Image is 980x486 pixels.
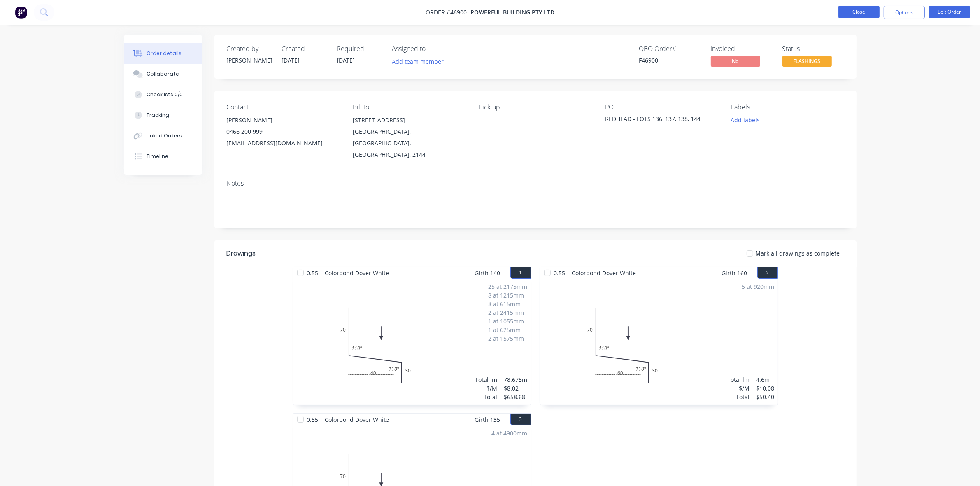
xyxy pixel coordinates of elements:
[510,267,531,279] button: 1
[227,103,340,111] div: Contact
[387,56,448,67] button: Add team member
[728,375,750,384] div: Total lm
[489,317,528,326] div: 1 at 1055mm
[124,126,202,146] button: Linked Orders
[337,56,355,64] span: [DATE]
[227,249,256,258] div: Drawings
[757,267,778,279] button: 2
[782,45,844,53] div: Status
[711,56,760,66] span: No
[489,300,528,308] div: 8 at 615mm
[757,375,775,384] div: 4.6m
[227,114,340,149] div: [PERSON_NAME]0466 200 999[EMAIL_ADDRESS][DOMAIN_NAME]
[479,103,591,111] div: Pick up
[304,414,322,426] span: 0.55
[504,384,528,393] div: $8.02
[510,414,531,425] button: 3
[504,375,528,384] div: 78.675m
[756,249,840,258] span: Mark all drawings as complete
[124,105,202,126] button: Tracking
[227,179,844,187] div: Notes
[337,45,382,53] div: Required
[475,384,498,393] div: $/M
[147,91,183,98] div: Checklists 0/0
[15,6,27,19] img: Factory
[639,56,701,65] div: F46900
[392,56,448,67] button: Add team member
[282,45,327,53] div: Created
[353,114,466,160] div: [STREET_ADDRESS][GEOGRAPHIC_DATA], [GEOGRAPHIC_DATA], [GEOGRAPHIC_DATA], 2144
[124,84,202,105] button: Checklists 0/0
[147,112,169,119] div: Tracking
[489,291,528,300] div: 8 at 1215mm
[353,114,466,126] div: [STREET_ADDRESS]
[304,267,322,279] span: 0.55
[551,267,569,279] span: 0.55
[353,103,466,111] div: Bill to
[489,334,528,343] div: 2 at 1575mm
[731,103,844,111] div: Labels
[147,153,168,160] div: Timeline
[475,393,498,401] div: Total
[726,114,764,126] button: Add labels
[147,70,179,78] div: Collaborate
[838,6,880,18] button: Close
[293,279,531,405] div: ------------ ---------------704030110º110º25 at 2175mm8 at 1215mm8 at 615mm2 at 2415mm1 at 1055mm...
[475,414,500,426] span: Girth 135
[757,384,775,393] div: $10.08
[711,45,773,53] div: Invoiced
[884,6,925,19] button: Options
[757,393,775,401] div: $50.40
[782,56,832,66] span: FLASHINGS
[489,326,528,334] div: 1 at 625mm
[227,126,340,137] div: 0466 200 999
[475,267,500,279] span: Girth 140
[426,9,470,16] span: Order #46900 -
[282,56,300,64] span: [DATE]
[929,6,970,18] button: Edit Order
[227,45,272,53] div: Created by
[322,414,393,426] span: Colorbond Dover White
[124,43,202,64] button: Order details
[147,132,182,140] div: Linked Orders
[639,45,701,53] div: QBO Order #
[782,56,832,68] button: FLASHINGS
[605,114,708,126] div: REDHEAD - LOTS 136, 137, 138, 144
[492,429,528,437] div: 4 at 4900mm
[605,103,718,111] div: PO
[728,393,750,401] div: Total
[728,384,750,393] div: $/M
[392,45,475,53] div: Assigned to
[353,126,466,160] div: [GEOGRAPHIC_DATA], [GEOGRAPHIC_DATA], [GEOGRAPHIC_DATA], 2144
[124,64,202,84] button: Collaborate
[540,279,778,405] div: ------------ ---------------706030110º110º5 at 920mmTotal lm$/MTotal4.6m$10.08$50.40
[227,137,340,149] div: [EMAIL_ADDRESS][DOMAIN_NAME]
[742,282,775,291] div: 5 at 920mm
[504,393,528,401] div: $658.68
[227,56,272,65] div: [PERSON_NAME]
[489,282,528,291] div: 25 at 2175mm
[147,50,182,57] div: Order details
[322,267,393,279] span: Colorbond Dover White
[722,267,747,279] span: Girth 160
[489,308,528,317] div: 2 at 2415mm
[569,267,640,279] span: Colorbond Dover White
[124,146,202,167] button: Timeline
[470,9,554,16] span: POWERFUL BUILDING Pty Ltd
[227,114,340,126] div: [PERSON_NAME]
[475,375,498,384] div: Total lm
